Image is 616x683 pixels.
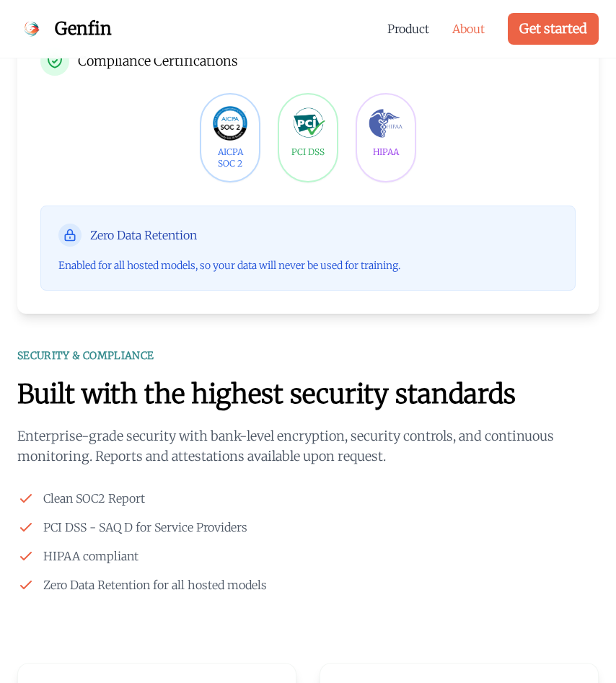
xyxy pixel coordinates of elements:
[213,146,247,158] div: AICPA
[291,146,325,158] div: PCI DSS
[43,547,138,565] span: HIPAA compliant
[369,106,403,141] img: HIPAA Compliance
[387,20,429,38] a: Product
[43,519,247,536] span: PCI DSS - SAQ D for Service Providers
[90,226,197,244] span: Zero Data Retention
[17,426,599,467] p: Enterprise-grade security with bank-level encryption, security controls, and continuous monitorin...
[369,146,403,158] div: HIPAA
[291,106,325,141] img: PCI DSS Compliance
[17,380,599,409] h2: Built with the highest security standards
[43,576,267,594] span: Zero Data Retention for all hosted models
[78,51,238,71] span: Compliance Certifications
[55,17,112,40] span: Genfin
[213,106,247,141] img: SOC2 Compliance
[17,14,46,43] img: Genfin Logo
[17,14,112,43] a: Genfin
[17,348,599,363] div: SECURITY & COMPLIANCE
[213,158,247,169] div: SOC 2
[58,258,558,273] p: Enabled for all hosted models, so your data will never be used for training.
[508,13,599,45] a: Get started
[452,20,485,38] a: About
[43,490,145,507] span: Clean SOC2 Report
